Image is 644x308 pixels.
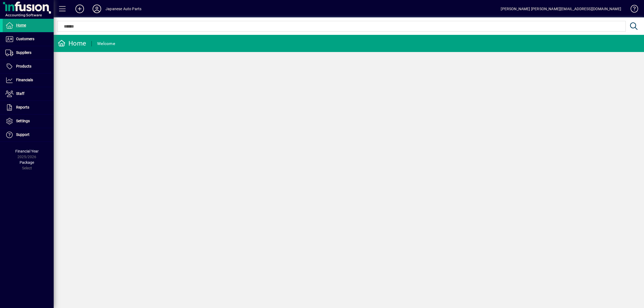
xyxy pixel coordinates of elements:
[3,46,54,60] a: Suppliers
[16,78,33,82] span: Financials
[105,5,141,13] div: Japanese Auto Parts
[16,105,29,109] span: Reports
[627,1,637,18] a: Knowledge Base
[16,91,24,96] span: Staff
[3,114,54,128] a: Settings
[88,4,105,14] button: Profile
[3,60,54,73] a: Products
[16,64,31,68] span: Products
[58,39,86,48] div: Home
[16,50,31,55] span: Suppliers
[3,32,54,46] a: Customers
[16,119,30,123] span: Settings
[97,39,115,48] div: Welcome
[3,73,54,87] a: Financials
[16,37,34,41] span: Customers
[20,160,34,165] span: Package
[3,101,54,114] a: Reports
[3,87,54,101] a: Staff
[71,4,88,14] button: Add
[3,128,54,142] a: Support
[501,5,621,13] div: [PERSON_NAME] [PERSON_NAME][EMAIL_ADDRESS][DOMAIN_NAME]
[15,149,39,153] span: Financial Year
[16,132,30,137] span: Support
[16,23,26,27] span: Home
